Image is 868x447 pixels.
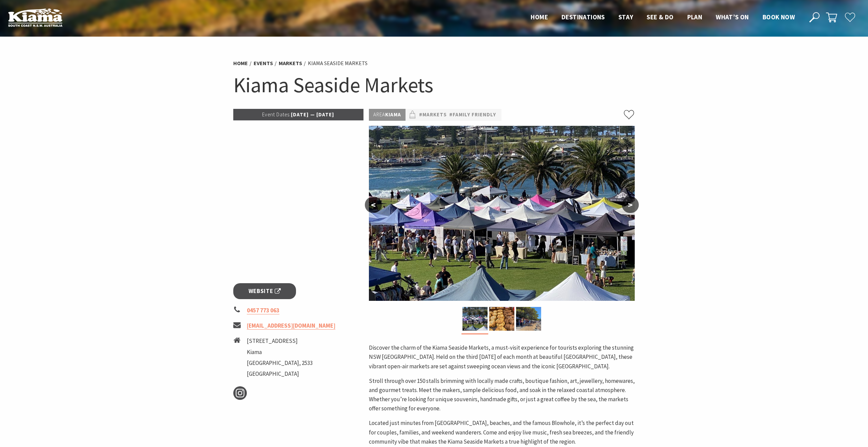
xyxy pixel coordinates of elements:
a: #Family Friendly [449,111,496,119]
li: Kiama [247,348,313,357]
a: Markets [279,60,302,67]
img: Market ptoduce [489,307,514,331]
a: Website [233,283,296,299]
span: Book now [763,13,795,21]
a: 0457 773 063 [247,307,279,314]
span: Area [373,111,385,118]
span: What’s On [716,13,749,21]
a: Home [233,60,248,67]
span: Website [249,287,281,296]
p: Located just minutes from [GEOGRAPHIC_DATA], beaches, and the famous Blowhole, it’s the perfect d... [369,419,635,446]
span: Destinations [561,13,605,21]
a: #Markets [419,111,447,119]
li: [GEOGRAPHIC_DATA], 2533 [247,358,313,368]
p: Kiama [369,109,406,121]
img: Kiama Seaside Market [369,126,635,301]
span: Home [531,13,548,21]
li: [GEOGRAPHIC_DATA] [247,369,313,378]
button: > [622,197,639,213]
span: Event Dates: [262,111,291,118]
button: < [365,197,382,213]
p: Discover the charm of the Kiama Seaside Markets, a must-visit experience for tourists exploring t... [369,343,635,371]
li: [STREET_ADDRESS] [247,336,313,346]
a: [EMAIL_ADDRESS][DOMAIN_NAME] [247,322,335,330]
span: See & Do [647,13,673,21]
p: [DATE] — [DATE] [233,109,363,120]
span: Stay [618,13,633,21]
a: Events [254,60,273,67]
span: Plan [687,13,703,21]
img: Kiama Seaside Market [462,307,488,331]
img: Kiama Logo [8,8,62,27]
li: Kiama Seaside Markets [308,59,368,68]
h1: Kiama Seaside Markets [233,71,635,99]
p: Stroll through over 150 stalls brimming with locally made crafts, boutique fashion, art, jeweller... [369,376,635,413]
nav: Main Menu [524,12,802,23]
img: market photo [516,307,541,331]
